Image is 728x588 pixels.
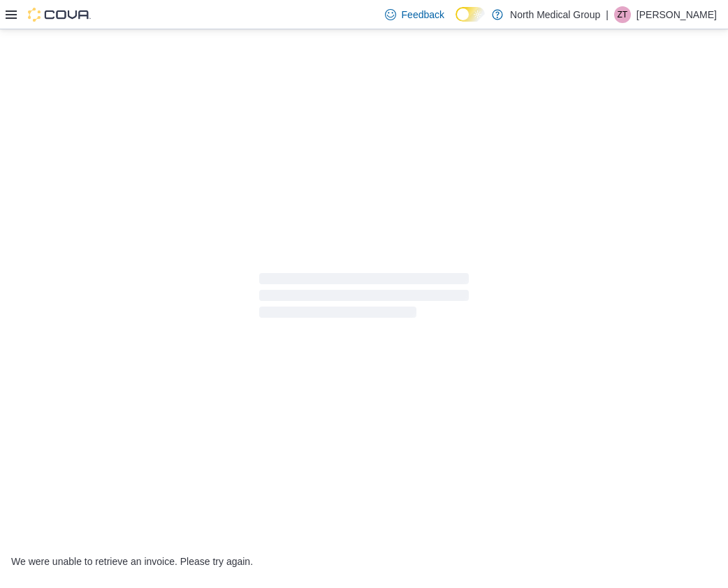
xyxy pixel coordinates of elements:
span: Feedback [402,8,444,22]
div: We were unable to retrieve an invoice. Please try again. [11,556,717,567]
input: Dark Mode [456,7,485,22]
p: [PERSON_NAME] [636,6,717,23]
span: ZT [618,6,628,23]
p: North Medical Group [510,6,600,23]
span: Loading [259,276,469,321]
a: Feedback [379,1,450,29]
div: Zachary Tebeau [614,6,631,23]
p: | [606,6,609,23]
span: Dark Mode [456,22,456,22]
img: Cova [28,8,91,22]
